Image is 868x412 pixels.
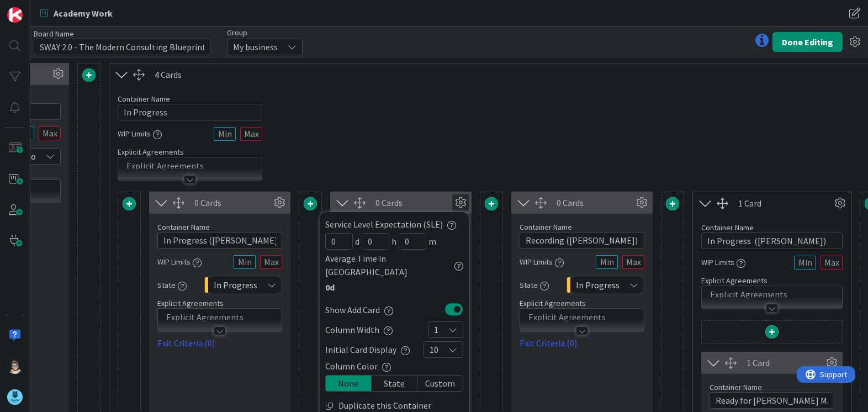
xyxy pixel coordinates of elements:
span: Explicit Agreements [157,298,224,308]
span: Explicit Agreements [520,298,586,308]
img: TP [7,358,23,374]
input: Add container name... [157,232,282,249]
input: Min [596,255,618,269]
div: Service Level Expectation (SLE) [325,218,463,231]
img: Visit kanbanzone.com [7,7,23,23]
div: Average Time in [GEOGRAPHIC_DATA] [325,252,463,278]
div: State [520,275,549,295]
span: 1 [434,322,438,337]
input: Max [260,255,282,269]
div: Initial Card Display [325,343,410,356]
div: Show Add Card [325,303,393,316]
input: Max [240,127,262,141]
div: WIP Limits [520,252,564,272]
input: Add container name... [520,232,644,249]
input: Max [39,126,61,140]
label: Container Name [710,382,762,392]
label: Container Name [701,223,754,233]
div: 1 Card [738,197,832,210]
span: Explicit Agreements [701,276,768,286]
img: avatar [7,389,23,405]
span: Academy Work [54,7,113,20]
span: d [355,235,359,248]
label: Board Name [34,29,74,39]
span: Group [227,29,247,36]
input: Min [214,127,236,141]
b: 0d [325,281,463,294]
label: Container Name [157,222,210,232]
div: State [157,275,187,295]
input: Max [622,255,644,269]
label: Container Name [118,94,170,104]
input: Add container name... [710,392,834,409]
a: Exit Criteria (0) [520,336,644,350]
span: h [391,235,396,248]
span: In Progress [576,277,620,293]
span: 10 [430,342,438,357]
a: Academy Work [34,3,119,23]
div: State [372,376,417,391]
input: Min [794,256,816,270]
div: WIP Limits [157,252,202,272]
input: Max [821,256,843,270]
div: Column Color [325,360,463,373]
div: 0 Cards [557,196,633,209]
input: Min [234,255,256,269]
div: 1 Card [747,356,823,369]
div: WIP Limits [118,124,162,144]
div: Custom [417,376,463,391]
div: 0 Cards [194,196,271,209]
div: 0 Cards [375,196,452,209]
label: Container Name [520,222,572,232]
span: Explicit Agreements [118,147,184,157]
div: None [326,376,372,391]
span: Support [23,2,50,15]
div: Column Width [325,323,393,336]
span: In Progress [214,277,257,293]
span: My business [233,39,278,55]
span: m [428,235,436,248]
div: WIP Limits [701,252,745,272]
button: Done Editing [772,32,843,52]
input: Add container name... [118,104,262,120]
a: Exit Criteria (0) [157,336,282,350]
input: Add container name... [701,233,843,249]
